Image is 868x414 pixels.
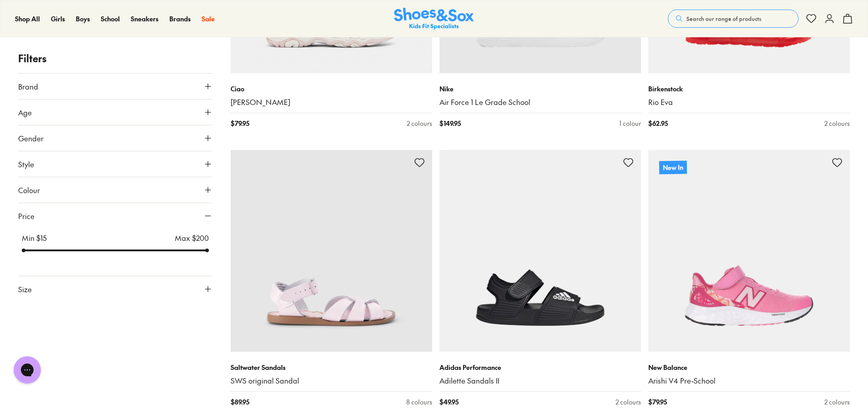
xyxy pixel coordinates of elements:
a: Shoes & Sox [394,8,474,30]
a: Brands [169,14,191,24]
div: 2 colours [616,397,641,407]
p: Max $ 200 [175,232,209,243]
span: $ 62.95 [648,119,668,128]
button: Style [18,151,212,177]
a: Girls [51,14,65,24]
a: Sale [202,14,215,24]
span: Boys [76,14,90,23]
a: Sneakers [131,14,158,24]
span: Sale [202,14,215,23]
a: Rio Eva [648,97,850,107]
a: Arishi V4 Pre-School [648,376,850,386]
p: New In [659,160,687,174]
button: Search our range of products [668,10,799,28]
div: 2 colours [824,397,850,407]
a: [PERSON_NAME] [231,97,432,107]
span: $ 89.95 [231,397,249,407]
button: Price [18,203,212,229]
button: Gender [18,125,212,151]
p: Ciao [231,84,432,94]
span: Girls [51,14,65,23]
a: Adilette Sandals II [439,376,641,386]
a: SWS original Sandal [231,376,432,386]
p: Birkenstock [648,84,850,94]
a: New In [648,150,850,352]
span: Search our range of products [686,15,761,23]
a: Boys [76,14,90,24]
p: Filters [18,51,212,66]
span: $ 149.95 [439,119,461,128]
span: $ 79.95 [648,397,667,407]
button: Colour [18,177,212,203]
span: Size [18,284,32,294]
button: Age [18,100,212,125]
span: Style [18,159,34,170]
span: Sneakers [131,14,158,23]
button: Brand [18,74,212,99]
p: Nike [439,84,641,94]
div: 2 colours [407,119,432,128]
a: Air Force 1 Le Grade School [439,97,641,107]
span: Brands [169,14,191,23]
iframe: Gorgias live chat messenger [9,353,45,387]
span: Gender [18,133,44,144]
img: SNS_Logo_Responsive.svg [394,8,474,30]
span: School [101,14,120,23]
span: Age [18,107,32,118]
span: Brand [18,81,38,92]
div: 2 colours [824,119,850,128]
p: Adidas Performance [439,363,641,372]
span: $ 49.95 [439,397,459,407]
p: New Balance [648,363,850,372]
p: Saltwater Sandals [231,363,432,372]
p: Min $ 15 [22,232,47,243]
span: $ 79.95 [231,119,249,128]
div: 8 colours [406,397,432,407]
button: Size [18,276,212,302]
span: Shop All [15,14,40,23]
a: Shop All [15,14,40,24]
span: Colour [18,185,40,195]
div: 1 colour [619,119,641,128]
span: Price [18,210,35,221]
a: School [101,14,120,24]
